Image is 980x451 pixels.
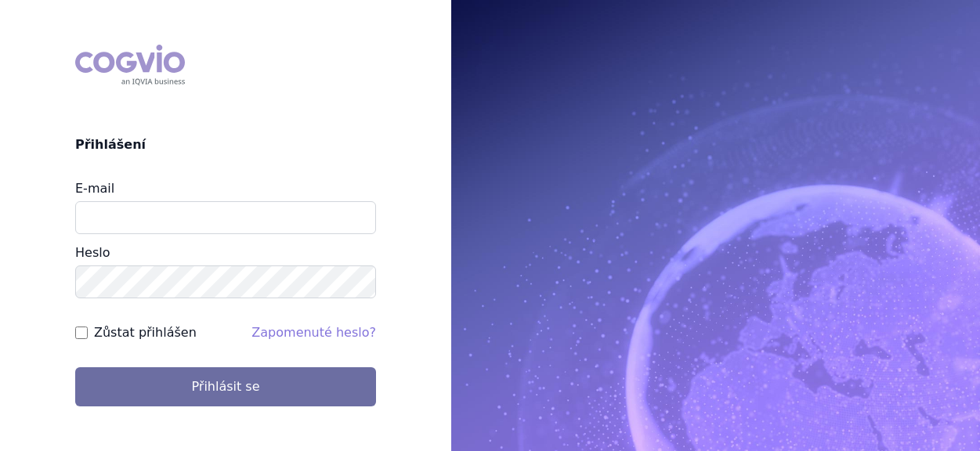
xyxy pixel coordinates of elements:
[94,323,197,342] label: Zůstat přihlášen
[75,181,114,196] label: E-mail
[75,135,376,154] h2: Přihlášení
[251,325,376,340] a: Zapomenuté heslo?
[75,45,185,85] div: COGVIO
[75,367,376,406] button: Přihlásit se
[75,245,110,260] label: Heslo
